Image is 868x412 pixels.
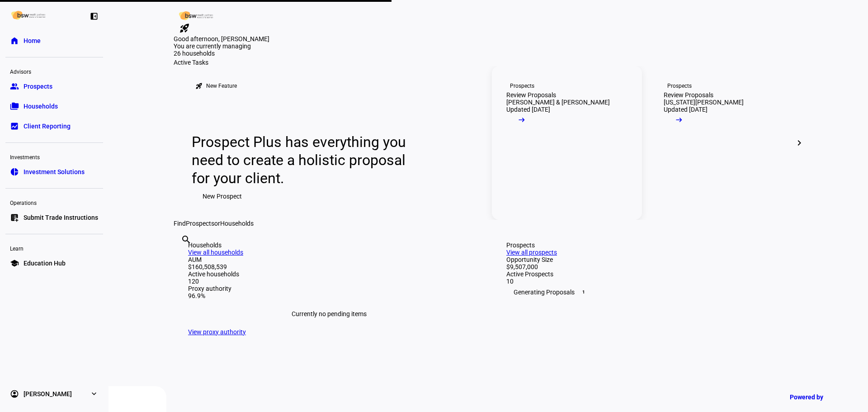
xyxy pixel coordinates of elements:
[664,106,708,113] div: Updated [DATE]
[174,220,803,227] div: Find or
[10,36,19,45] eth-mat-symbol: home
[517,115,526,124] mat-icon: arrow_right_alt
[506,285,788,299] div: Generating Proposals
[649,66,799,220] a: ProspectsReview Proposals[US_STATE][PERSON_NAME]Updated [DATE]
[188,278,470,285] div: 120
[24,102,58,111] span: Households
[10,213,19,222] eth-mat-symbol: list_alt_add
[179,23,190,33] mat-icon: rocket_launch
[510,82,534,90] div: Prospects
[10,167,19,176] eth-mat-symbol: pie_chart
[10,389,19,398] eth-mat-symbol: account_circle
[5,65,103,77] div: Advisors
[5,97,103,115] a: folder_copyHouseholds
[24,213,98,222] span: Submit Trade Instructions
[24,36,41,45] span: Home
[220,220,254,227] span: Households
[188,263,470,270] div: $160,508,539
[192,133,415,187] div: Prospect Plus has everything you need to create a holistic proposal for your client.
[181,246,183,257] input: Enter name of prospect or household
[195,82,203,90] mat-icon: rocket_launch
[5,32,103,50] a: homeHome
[664,99,744,106] div: [US_STATE][PERSON_NAME]
[24,82,52,91] span: Prospects
[664,91,713,99] div: Review Proposals
[24,167,85,176] span: Investment Solutions
[188,270,470,278] div: Active households
[506,270,788,278] div: Active Prospects
[174,50,264,59] div: 26 households
[188,299,470,328] div: Currently no pending items
[10,82,19,91] eth-mat-symbol: group
[580,289,587,296] span: 1
[492,66,642,220] a: ProspectsReview Proposals[PERSON_NAME] & [PERSON_NAME]Updated [DATE]
[188,242,470,249] div: Households
[506,99,610,106] div: [PERSON_NAME] & [PERSON_NAME]
[188,328,246,336] a: View proxy authority
[188,249,243,256] a: View all households
[5,242,103,254] div: Learn
[10,102,19,111] eth-mat-symbol: folder_copy
[188,285,470,292] div: Proxy authority
[203,187,242,205] span: New Prospect
[794,137,805,148] mat-icon: chevron_right
[506,278,788,285] div: 10
[24,259,66,268] span: Education Hub
[5,196,103,208] div: Operations
[667,82,692,90] div: Prospects
[5,163,103,181] a: pie_chartInvestment Solutions
[206,82,237,90] div: New Feature
[5,117,103,135] a: bid_landscapeClient Reporting
[90,12,99,21] eth-mat-symbol: left_panel_close
[785,388,854,405] a: Powered by
[174,35,803,43] div: Good afternoon, [PERSON_NAME]
[24,389,72,398] span: [PERSON_NAME]
[5,77,103,95] a: groupProspects
[181,234,192,245] mat-icon: search
[188,256,470,263] div: AUM
[675,115,684,124] mat-icon: arrow_right_alt
[506,249,557,256] a: View all prospects
[188,292,470,299] div: 96.9%
[174,43,251,50] span: You are currently managing
[174,59,803,66] div: Active Tasks
[5,150,103,163] div: Investments
[506,263,788,270] div: $9,507,000
[10,122,19,131] eth-mat-symbol: bid_landscape
[506,91,556,99] div: Review Proposals
[24,122,71,131] span: Client Reporting
[186,220,214,227] span: Prospects
[506,242,788,249] div: Prospects
[10,259,19,268] eth-mat-symbol: school
[506,256,788,263] div: Opportunity Size
[192,187,253,205] button: New Prospect
[90,389,99,398] eth-mat-symbol: expand_more
[506,106,550,113] div: Updated [DATE]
